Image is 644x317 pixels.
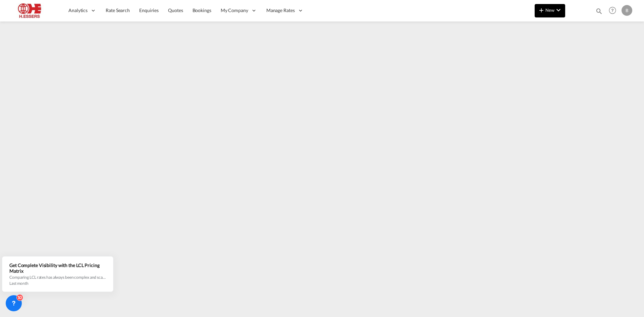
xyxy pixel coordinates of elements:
[266,7,295,14] span: Manage Rates
[168,7,183,13] span: Quotes
[68,7,88,14] span: Analytics
[535,4,565,17] button: icon-plus 400-fgNewicon-chevron-down
[554,6,562,14] md-icon: icon-chevron-down
[607,5,622,17] div: Help
[10,3,55,18] img: 690005f0ba9d11ee90968bb23dcea500.JPG
[622,5,632,16] div: B
[139,7,159,13] span: Enquiries
[106,7,130,13] span: Rate Search
[537,6,545,14] md-icon: icon-plus 400-fg
[221,7,248,14] span: My Company
[537,7,562,13] span: New
[607,5,618,16] span: Help
[595,7,603,17] div: icon-magnify
[193,7,211,13] span: Bookings
[595,7,603,15] md-icon: icon-magnify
